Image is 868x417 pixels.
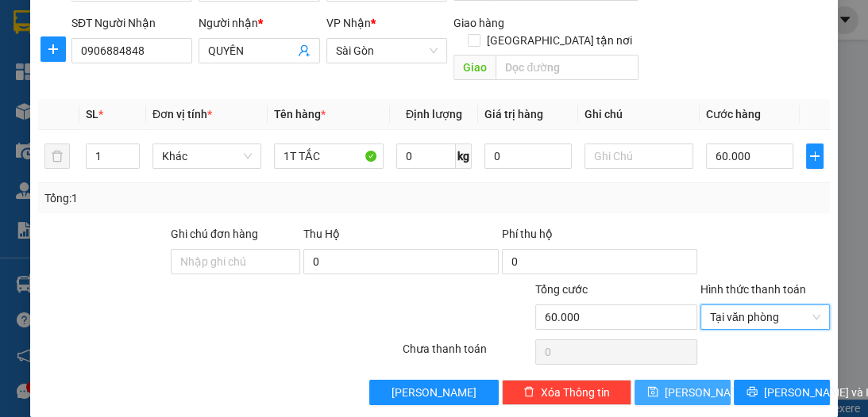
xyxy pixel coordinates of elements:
[326,17,371,29] span: VP Nhận
[523,386,534,399] span: delete
[706,108,761,121] span: Cước hàng
[502,225,697,249] div: Phí thu hộ
[496,55,638,80] input: Dọc đường
[298,44,311,57] span: user-add
[86,108,98,121] span: SL
[274,108,326,121] span: Tên hàng
[665,384,750,401] span: [PERSON_NAME]
[535,283,588,296] span: Tổng cước
[456,143,472,169] span: kg
[274,143,383,169] input: VD: Bàn, Ghế
[406,108,462,121] span: Định lượng
[541,384,610,401] span: Xóa Thông tin
[392,384,476,401] span: [PERSON_NAME]
[336,39,438,63] span: Sài Gòn
[71,14,192,32] div: SĐT Người Nhận
[635,380,731,405] button: save[PERSON_NAME]
[806,143,824,169] button: plus
[171,228,258,240] label: Ghi chú đơn hàng
[44,189,337,207] div: Tổng: 1
[700,283,806,296] label: Hình thức thanh toán
[578,99,700,130] th: Ghi chú
[502,380,631,405] button: deleteXóa Thông tin
[480,32,638,49] span: [GEOGRAPHIC_DATA] tận nơi
[199,14,319,32] div: Người nhận
[647,386,658,399] span: save
[369,380,499,405] button: [PERSON_NAME]
[807,150,823,163] span: plus
[484,143,572,169] input: 0
[484,108,543,121] span: Giá trị hàng
[44,143,70,169] button: delete
[734,380,830,405] button: printer[PERSON_NAME] và In
[162,144,252,168] span: Khác
[171,249,300,274] input: Ghi chú đơn hàng
[303,228,340,240] span: Thu Hộ
[746,386,758,399] span: printer
[152,108,212,121] span: Đơn vị tính
[41,43,65,55] span: plus
[453,55,496,80] span: Giao
[584,143,693,169] input: Ghi Chú
[453,17,504,29] span: Giao hàng
[41,36,66,62] button: plus
[710,305,820,329] span: Tại văn phòng
[401,340,534,368] div: Chưa thanh toán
